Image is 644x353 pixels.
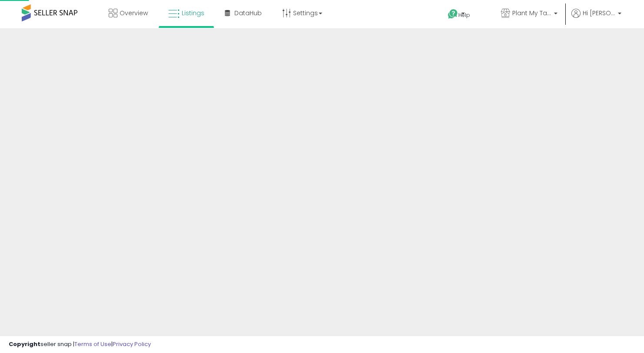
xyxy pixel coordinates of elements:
span: DataHub [234,9,262,17]
i: Get Help [447,9,458,20]
a: Hi [PERSON_NAME] [571,9,621,28]
a: Terms of Use [74,340,111,348]
a: Privacy Policy [113,340,151,348]
a: Help [441,2,487,28]
div: seller snap | | [9,340,151,349]
span: Hi [PERSON_NAME] [583,9,615,17]
span: Plant My Tank [512,9,551,17]
span: Listings [182,9,204,17]
strong: Copyright [9,340,40,348]
span: Help [458,11,470,19]
span: Overview [120,9,148,17]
